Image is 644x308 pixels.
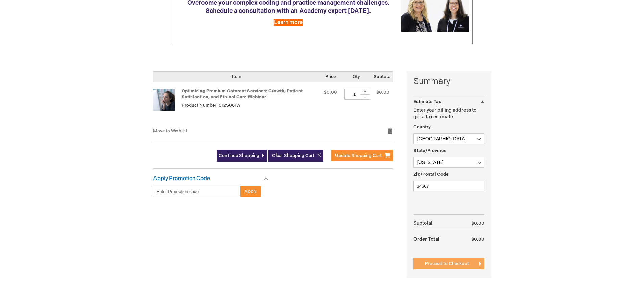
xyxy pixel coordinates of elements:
[244,189,257,194] span: Apply
[272,153,314,158] span: Clear Shopping Cart
[182,88,303,100] a: Optimizing Premium Cataract Services: Growth, Patient Satisfaction, and Ethical Care Webinar
[413,107,484,120] p: Enter your billing address to get a tax estimate.
[274,19,303,26] a: Learn more
[268,150,323,162] button: Clear Shopping Cart
[153,186,241,197] input: Enter Promotion code
[376,90,389,95] span: $0.00
[413,99,441,104] strong: Estimate Tax
[413,76,484,87] strong: Summary
[413,233,439,245] strong: Order Total
[360,94,370,100] div: -
[232,74,241,79] span: Item
[413,124,431,130] span: Country
[471,221,484,226] span: $0.00
[240,186,261,197] button: Apply
[413,148,447,153] span: State/Province
[360,89,370,95] div: +
[374,74,391,79] span: Subtotal
[413,218,458,229] th: Subtotal
[331,150,393,161] button: Update Shopping Cart
[425,261,469,266] span: Proceed to Checkout
[182,103,240,108] span: Product Number: 0125081W
[335,153,382,158] span: Update Shopping Cart
[153,128,187,134] a: Move to Wishlist
[217,150,267,162] a: Continue Shopping
[153,175,210,182] strong: Apply Promotion Code
[219,153,259,158] span: Continue Shopping
[413,258,484,269] button: Proceed to Checkout
[344,89,365,100] input: Qty
[153,89,182,121] a: Optimizing Premium Cataract Services: Growth, Patient Satisfaction, and Ethical Care Webinar
[324,90,337,95] span: $0.00
[413,172,449,177] span: Zip/Postal Code
[471,237,484,242] span: $0.00
[353,74,360,79] span: Qty
[325,74,336,79] span: Price
[153,89,175,111] img: Optimizing Premium Cataract Services: Growth, Patient Satisfaction, and Ethical Care Webinar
